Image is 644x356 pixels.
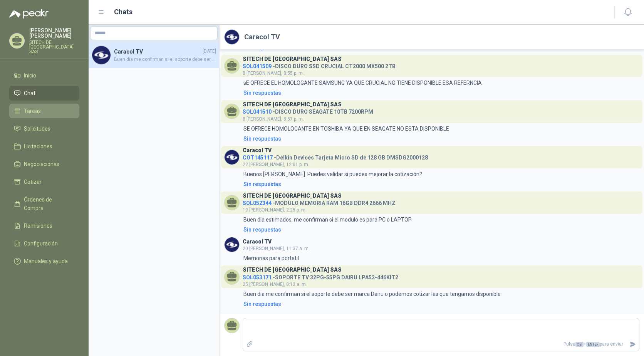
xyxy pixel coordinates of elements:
[243,246,310,251] span: 20 [PERSON_NAME], 11:37 a. m.
[9,68,79,83] a: Inicio
[243,198,396,205] h4: - MODULO MEMORIA RAM 16GB DDR4 2666 MHZ
[242,300,639,308] a: Sin respuestas
[243,102,342,107] h3: SITECH DE [GEOGRAPHIC_DATA] SAS
[243,254,299,262] p: Memorias para portatil
[203,48,216,55] span: [DATE]
[24,160,59,168] span: Negociaciones
[225,237,239,252] img: Company Logo
[9,254,79,269] a: Manuales y ayuda
[24,239,58,248] span: Configuración
[9,157,79,171] a: Negociaciones
[243,290,501,298] p: Buen dia me confirman si el soporte debe ser marca Dairu o podemos cotizar las que tengamos dispo...
[243,109,272,115] span: SOL041510
[243,215,412,224] p: Buen dia estimados, me confirman si el modulo es para PC o LAPTOP
[243,63,272,69] span: SOL041509
[9,236,79,251] a: Configuración
[243,134,281,143] div: Sin respuestas
[243,61,396,69] h4: - DISCO DURO SSD CRUCIAL CT2000 MX500 2TB
[9,192,79,215] a: Órdenes de Compra
[92,46,111,64] img: Company Logo
[243,154,273,161] span: COT145117
[24,195,72,212] span: Órdenes de Compra
[243,107,373,114] h4: - DISCO DURO SEAGATE 10TB 7200RPM
[243,268,342,272] h3: SITECH DE [GEOGRAPHIC_DATA] SAS
[243,162,309,167] span: 22 [PERSON_NAME], 12:01 p. m.
[24,178,42,186] span: Cotizar
[243,153,428,160] h4: - Delkin Devices Tarjeta Micro SD de 128 GB DMSDG2000128
[24,71,36,80] span: Inicio
[256,338,627,351] p: Pulsa + para enviar
[225,150,239,165] img: Company Logo
[24,142,52,151] span: Licitaciones
[9,86,79,101] a: Chat
[24,257,68,265] span: Manuales y ayuda
[243,57,342,61] h3: SITECH DE [GEOGRAPHIC_DATA] SAS
[24,222,52,230] span: Remisiones
[242,180,639,188] a: Sin respuestas
[9,121,79,136] a: Solicitudes
[243,225,281,234] div: Sin respuestas
[243,194,342,198] h3: SITECH DE [GEOGRAPHIC_DATA] SAS
[24,124,50,133] span: Solicitudes
[243,180,281,188] div: Sin respuestas
[29,28,79,39] p: [PERSON_NAME] [PERSON_NAME]
[114,56,216,63] span: Buen dia me confirman si el soporte debe ser marca Dairu o podemos cotizar las que tengamos dispo...
[575,342,584,347] span: Ctrl
[243,116,304,122] span: 8 [PERSON_NAME], 8:57 p. m.
[9,175,79,189] a: Cotizar
[242,134,639,143] a: Sin respuestas
[243,89,281,97] div: Sin respuestas
[242,225,639,234] a: Sin respuestas
[242,89,639,97] a: Sin respuestas
[243,240,272,244] h3: Caracol TV
[243,71,304,76] span: 8 [PERSON_NAME], 8:55 p. m.
[9,139,79,154] a: Licitaciones
[626,338,639,351] button: Enviar
[243,282,307,287] span: 25 [PERSON_NAME], 8:12 a. m.
[29,40,79,54] p: SITECH DE [GEOGRAPHIC_DATA] SAS
[243,272,398,280] h4: - SOPORTE TV 32PG-55PG DAIRU LPA52-446KIT2
[24,89,35,97] span: Chat
[243,148,272,153] h3: Caracol TV
[114,7,132,17] h1: Chats
[243,170,422,178] p: Buenos [PERSON_NAME]. Puedes validar si puedes mejorar la cotización?
[243,274,272,280] span: SOL053171
[243,338,256,351] label: Adjuntar archivos
[243,207,307,213] span: 19 [PERSON_NAME], 2:25 p. m.
[89,42,219,68] a: Company LogoCaracol TV[DATE]Buen dia me confirman si el soporte debe ser marca Dairu o podemos co...
[243,300,281,308] div: Sin respuestas
[225,30,239,44] img: Company Logo
[24,107,41,115] span: Tareas
[243,124,449,133] p: SE OFRECE HOMOLOGANTE EN TOSHIBA YA QUE EN SEAGATE NO ESTA DISPONIBLE
[243,79,482,87] p: sE OFRECE EL HOMOLOGANTE SAMSUNG YA QUE CRUCIAL NO TIENE DISPONIBLE ESA REFERNCIA
[114,47,201,56] h4: Caracol TV
[586,342,600,347] span: ENTER
[9,104,79,118] a: Tareas
[9,9,49,18] img: Logo peakr
[243,200,272,206] span: SOL052344
[244,32,280,42] h2: Caracol TV
[9,218,79,233] a: Remisiones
